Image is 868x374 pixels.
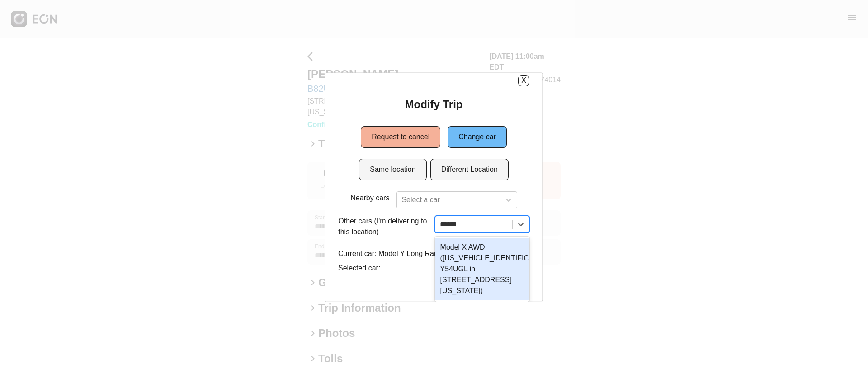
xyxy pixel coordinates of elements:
button: Same location [359,158,427,180]
button: Change car [448,126,507,147]
div: Model X AWD ([US_VEHICLE_IDENTIFICATION_NUMBER] Y54UGL in [STREET_ADDRESS][US_STATE]) [435,238,529,299]
p: Current car: Model Y Long Range AWD (B82UKG in 11101) [338,248,529,259]
button: Request to cancel [361,126,441,147]
button: Different Location [430,158,509,180]
h2: Modify Trip [405,97,463,111]
p: Selected car: [338,262,529,273]
p: Nearby cars [351,192,390,203]
button: X [519,75,530,86]
p: Other cars (I'm delivering to this location) [339,215,431,237]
